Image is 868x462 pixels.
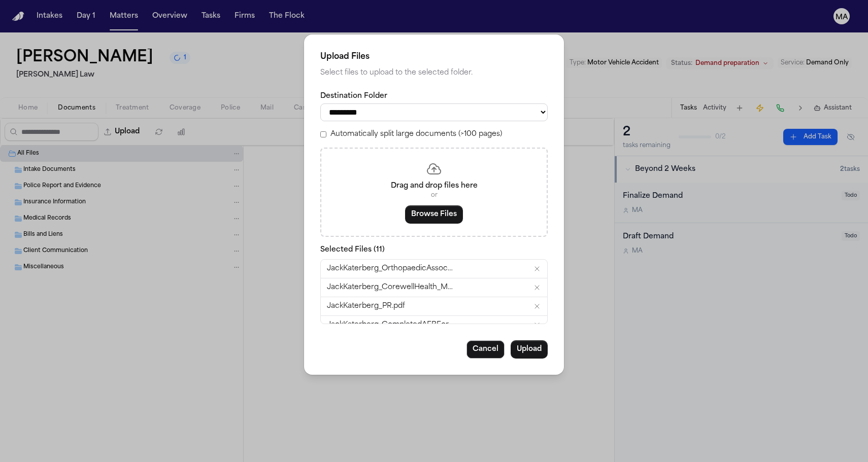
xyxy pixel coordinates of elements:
h2: Upload Files [320,51,548,63]
button: Remove JackKaterberg_CompletedAFBForms.pdf [533,321,541,329]
p: Select files to upload to the selected folder. [320,67,548,79]
p: Drag and drop files here [333,181,535,191]
span: JackKaterberg_CorewellHealth_MedicalBills.pdf [327,282,454,293]
p: or [333,191,535,199]
p: Selected Files ( 11 ) [320,245,548,255]
button: Cancel [466,340,505,359]
button: Remove JackKaterberg_OrthopaedicAssociatesofMichigan_Bills.pdf [533,265,541,273]
button: Remove JackKaterberg_CorewellHealth_MedicalBills.pdf [533,283,541,292]
button: Browse Files [405,205,463,224]
button: Upload [511,340,548,359]
span: JackKaterberg_OrthopaedicAssociatesofMichigan_Bills.pdf [327,264,454,274]
span: JackKaterberg_CompletedAFBForms.pdf [327,320,454,330]
label: Automatically split large documents (>100 pages) [330,129,502,139]
label: Destination Folder [320,91,548,101]
button: Remove JackKaterberg_PR.pdf [533,302,541,310]
span: JackKaterberg_PR.pdf [327,301,405,311]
